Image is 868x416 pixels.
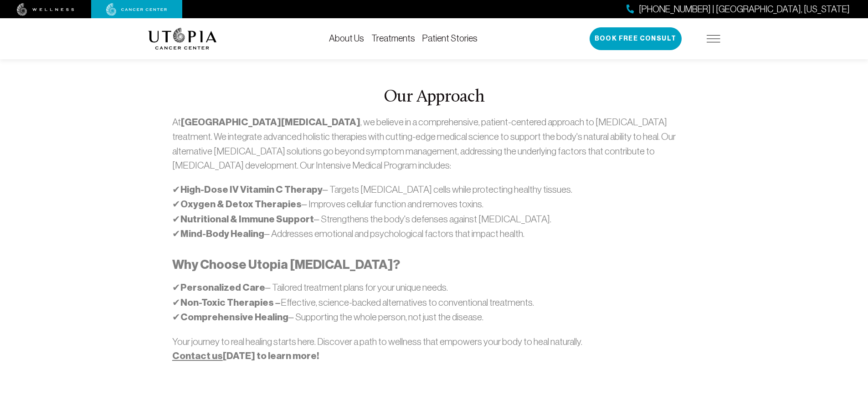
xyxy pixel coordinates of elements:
strong: Non-Toxic Therapies – [180,297,281,308]
p: ✔ – Targets [MEDICAL_DATA] cells while protecting healthy tissues. ✔ – Improves cellular function... [172,182,696,241]
p: ✔ – Tailored treatment plans for your unique needs. ✔ Effective, science-backed alternatives to c... [172,280,696,325]
strong: Nutritional & Immune Support [180,213,314,225]
img: logo [148,28,217,50]
a: Treatments [371,33,415,43]
span: [PHONE_NUMBER] | [GEOGRAPHIC_DATA], [US_STATE] [639,3,850,16]
strong: Oxygen & Detox Therapies [180,198,302,210]
a: Contact us [172,350,223,362]
p: At , we believe in a comprehensive, patient-centered approach to [MEDICAL_DATA] treatment. We int... [172,115,696,173]
strong: High-Dose IV Vitamin C Therapy [180,184,323,195]
p: Your journey to real healing starts here. Discover a path to wellness that empowers your body to ... [172,334,696,364]
h2: Our Approach [172,88,696,107]
img: wellness [17,3,74,16]
strong: Mind-Body Healing [180,228,264,240]
a: Patient Stories [422,33,478,43]
img: cancer center [106,3,167,16]
img: icon-hamburger [707,35,720,42]
strong: Comprehensive Healing [180,311,288,323]
a: About Us [329,33,364,43]
button: Book Free Consult [590,27,682,50]
strong: Why Choose Utopia [MEDICAL_DATA]? [172,257,400,272]
strong: [GEOGRAPHIC_DATA][MEDICAL_DATA] [181,116,360,128]
strong: Personalized Care [180,282,265,293]
strong: [DATE] to learn more! [172,350,319,362]
a: [PHONE_NUMBER] | [GEOGRAPHIC_DATA], [US_STATE] [627,3,850,16]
